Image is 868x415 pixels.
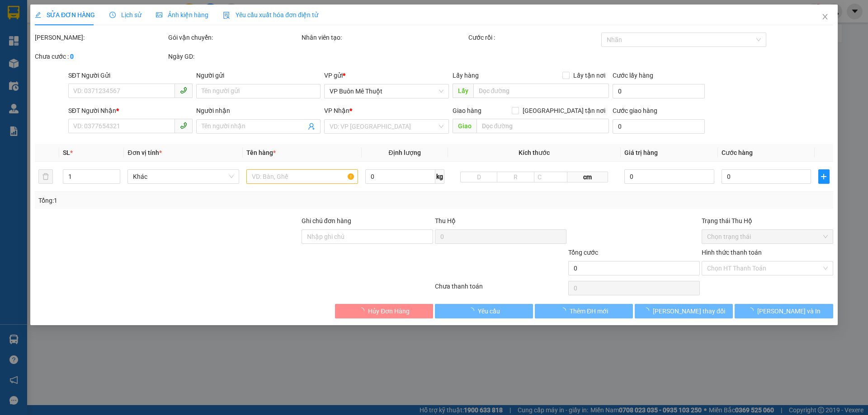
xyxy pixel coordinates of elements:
button: Thêm ĐH mới [535,304,633,318]
span: loading [468,308,478,314]
input: Cước lấy hàng [613,84,705,98]
input: Ghi chú đơn hàng [302,229,433,244]
span: [PERSON_NAME] và In [757,306,821,316]
label: Cước giao hàng [613,107,657,114]
b: 0 [70,53,74,60]
span: user-add [308,123,316,130]
input: Dọc đường [473,84,609,98]
div: VP gửi [325,70,449,80]
span: Cước hàng [722,149,753,156]
span: Yêu cầu xuất hóa đơn điện tử [223,11,318,19]
div: Tổng: 1 [38,196,335,205]
button: Yêu cầu [435,304,533,318]
div: Cước rồi : [468,33,600,42]
span: close [821,13,829,20]
img: icon [223,12,230,19]
span: edit [35,12,41,18]
div: Nhân viên tạo: [302,33,467,42]
div: Ngày GD: [168,51,300,61]
span: Giá trị hàng [624,149,658,156]
span: VP Buôn Mê Thuột [330,84,443,98]
span: Kích thước [519,149,550,156]
label: Ghi chú đơn hàng [302,217,351,224]
span: Khác [133,170,234,183]
span: phone [180,122,187,129]
button: delete [38,169,53,184]
span: clock-circle [109,12,116,18]
label: Cước lấy hàng [613,72,653,79]
span: [GEOGRAPHIC_DATA] tận nơi [519,106,609,116]
span: VP Nhận [325,107,350,114]
span: Chọn trạng thái [707,230,828,243]
button: [PERSON_NAME] thay đổi [635,304,733,318]
input: C [534,172,567,182]
div: Người nhận [196,106,321,116]
span: Lấy hàng [453,72,479,79]
div: SĐT Người Nhận [68,106,193,116]
span: phone [180,87,187,94]
button: Close [812,5,838,30]
div: Trạng thái Thu Hộ [702,216,833,226]
span: SL [63,149,70,156]
span: Yêu cầu [478,306,500,316]
span: kg [435,169,444,184]
span: Giao hàng [453,107,481,114]
span: loading [747,308,757,314]
input: Cước giao hàng [613,119,705,134]
span: [PERSON_NAME] thay đổi [653,306,725,316]
input: VD: Bàn, Ghế [246,169,358,184]
span: Hủy Đơn Hàng [368,306,410,316]
span: Thu Hộ [435,217,456,224]
span: plus [819,173,829,180]
div: [PERSON_NAME]: [35,33,166,42]
input: Dọc đường [476,119,609,133]
span: Tên hàng [246,149,276,156]
div: SĐT Người Gửi [68,70,193,80]
span: Đơn vị tính [128,149,162,156]
div: Chưa thanh toán [434,281,567,297]
button: Hủy Đơn Hàng [335,304,433,318]
span: picture [156,12,162,18]
button: plus [819,169,830,184]
span: loading [560,308,570,314]
span: loading [358,308,368,314]
span: Lấy [453,84,473,98]
span: Giao [453,119,476,133]
span: SỬA ĐƠN HÀNG [35,11,95,19]
span: Tổng cước [568,249,598,256]
div: Người gửi [196,70,321,80]
div: Chưa cước : [35,51,166,61]
span: Định lượng [389,149,421,156]
span: loading [643,308,653,314]
label: Hình thức thanh toán [702,249,762,256]
div: Gói vận chuyển: [168,33,300,42]
input: R [497,172,534,182]
button: [PERSON_NAME] và In [735,304,833,318]
input: D [460,172,497,182]
span: Thêm ĐH mới [570,306,608,316]
span: Lịch sử [109,11,142,19]
span: Lấy tận nơi [570,70,609,80]
span: cm [567,172,609,182]
span: Ảnh kiện hàng [156,11,208,19]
